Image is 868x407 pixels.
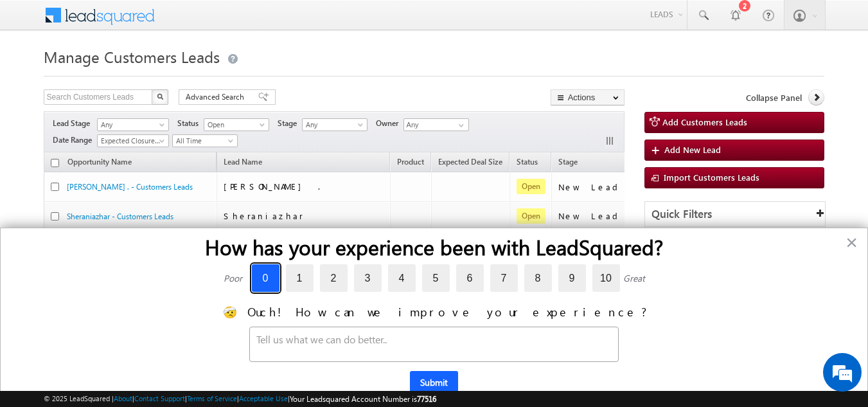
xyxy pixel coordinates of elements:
span: Open [517,179,545,194]
span: Any [303,119,364,131]
span: Date Range [53,134,97,146]
div: Poor [224,272,242,284]
a: Status [510,155,544,172]
a: [PERSON_NAME] . - Customers Leads [67,182,193,192]
label: 8 [524,264,552,292]
span: Import Customers Leads [664,172,759,183]
label: 2 [320,264,348,292]
span: Lead Name [217,155,269,172]
span: Add Customers Leads [662,116,747,127]
span: Advanced Search [186,91,248,103]
h2: How has your experience been with LeadSquared? [26,235,842,259]
a: Sheraniazhar - Customers Leads [67,212,173,221]
span: Open [204,119,265,131]
p: 🤕 Ouch! How can we improve your experience? [26,303,842,320]
span: Product [397,157,424,167]
label: 3 [354,264,382,292]
span: Stage [278,118,302,129]
span: Opportunity Name [67,157,132,167]
label: 7 [490,264,518,292]
label: 5 [422,264,450,292]
span: 77516 [417,394,436,404]
span: Manage Customers Leads [44,46,220,67]
a: Contact Support [134,394,185,402]
span: © 2025 LeadSquared | | | | | [44,393,436,405]
label: 1 [286,264,314,292]
span: Owner [376,118,403,129]
label: 6 [456,264,484,292]
img: Search [157,93,163,100]
a: Show All Items [452,119,468,132]
span: Sheraniazhar [224,210,303,221]
div: New Lead [558,210,623,222]
input: Type to Search [403,118,469,131]
label: 9 [558,264,586,292]
span: [PERSON_NAME] . [224,181,320,192]
div: Great [623,272,645,284]
label: 4 [388,264,416,292]
span: Status [177,118,204,129]
a: Terms of Service [187,394,237,402]
button: Close [846,232,858,253]
button: Actions [551,89,624,105]
span: Open [517,208,545,224]
span: Lead Stage [53,118,95,129]
span: Expected Deal Size [438,157,502,167]
span: Your Leadsquared Account Number is [290,394,436,404]
a: About [114,394,132,402]
span: Collapse Panel [746,92,802,104]
label: 0 [252,264,279,292]
div: New Lead [558,181,623,193]
a: Acceptable Use [239,394,288,402]
button: Submit [410,371,458,394]
div: Quick Filters [645,202,826,227]
span: All Time [173,135,234,147]
span: Expected Closure Date [98,135,164,147]
input: Check all records [51,159,59,167]
label: 10 [592,264,620,292]
span: Any [98,119,164,131]
span: Stage [558,157,578,167]
span: Add New Lead [664,144,721,155]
